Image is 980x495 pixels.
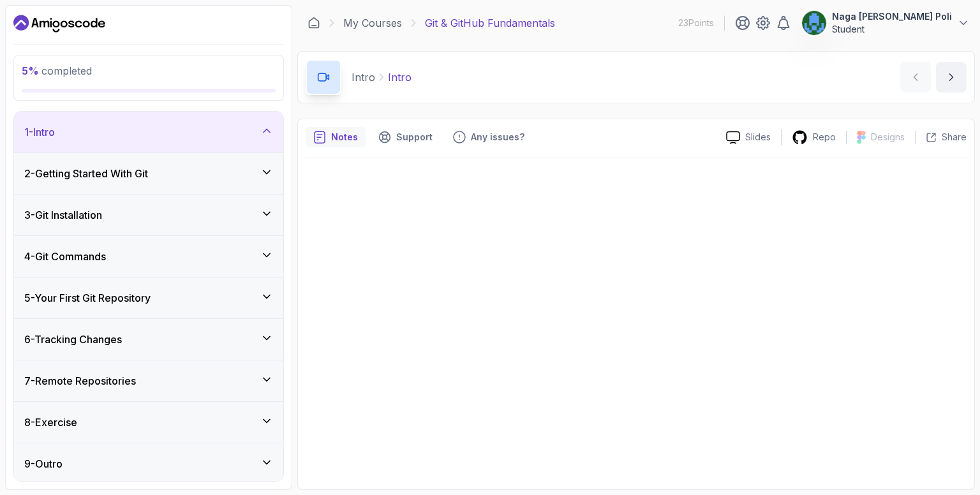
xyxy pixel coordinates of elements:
[782,129,846,145] a: Repo
[22,64,92,77] span: completed
[24,124,55,140] h3: 1 - Intro
[738,345,967,438] iframe: chat widget
[24,456,63,471] h3: 9 - Outro
[745,131,771,144] p: Slides
[24,166,148,181] h3: 2 - Getting Started With Git
[14,153,283,194] button: 2-Getting Started With Git
[352,70,375,85] p: Intro
[915,131,967,144] button: Share
[343,15,402,31] a: My Courses
[24,290,151,306] h3: 5 - Your First Git Repository
[14,195,283,235] button: 3-Git Installation
[901,415,980,476] iframe: chat widget
[396,131,433,144] p: Support
[813,131,836,144] p: Repo
[24,332,122,347] h3: 6 - Tracking Changes
[14,443,283,484] button: 9-Outro
[832,10,952,23] p: Naga [PERSON_NAME] Poli
[371,127,440,147] button: Support button
[388,70,412,85] p: Intro
[14,319,283,360] button: 6-Tracking Changes
[14,360,283,401] button: 7-Remote Repositories
[331,131,358,144] p: Notes
[900,62,931,92] button: previous content
[24,373,136,388] h3: 7 - Remote Repositories
[716,131,781,144] a: Slides
[24,415,77,430] h3: 8 - Exercise
[14,236,283,277] button: 4-Git Commands
[14,402,283,443] button: 8-Exercise
[308,17,320,29] a: Dashboard
[445,127,532,147] button: Feedback button
[14,277,283,318] button: 5-Your First Git Repository
[942,131,967,144] p: Share
[471,131,524,144] p: Any issues?
[678,17,714,29] p: 23 Points
[22,64,39,77] span: 5 %
[871,131,905,144] p: Designs
[24,249,106,264] h3: 4 - Git Commands
[14,112,283,152] button: 1-Intro
[425,15,555,31] p: Git & GitHub Fundamentals
[832,23,952,36] p: Student
[306,127,366,147] button: notes button
[936,62,967,92] button: next content
[801,10,970,36] button: user profile imageNaga [PERSON_NAME] PoliStudent
[24,207,102,223] h3: 3 - Git Installation
[13,13,105,34] a: Dashboard
[802,11,826,35] img: user profile image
